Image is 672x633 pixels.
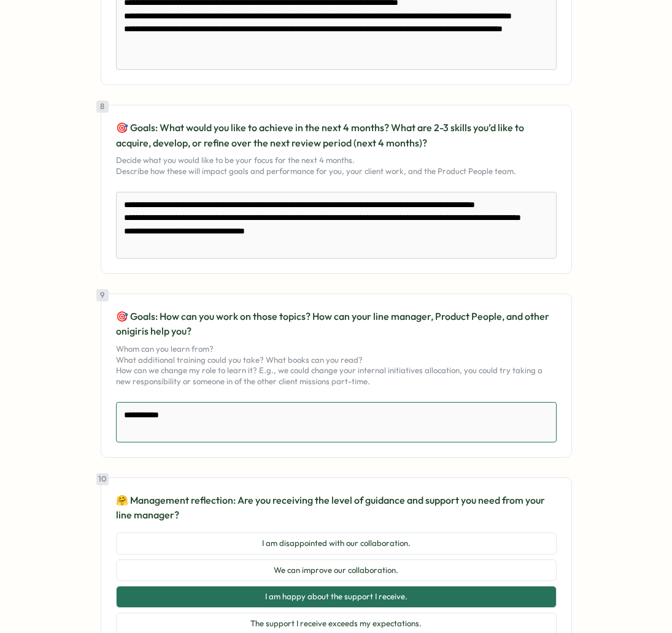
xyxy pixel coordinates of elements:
p: 🤗 Management reflection: Are you receiving the level of guidance and support you need from your l... [116,493,557,523]
button: I am happy about the support I receive. [116,586,557,608]
button: I am disappointed with our collaboration. [116,533,557,555]
div: 10 [96,473,109,485]
div: 8 [96,100,109,113]
p: 🎯 Goals: How can you work on those topics? How can your line manager, Product People, and other o... [116,309,557,339]
p: Whom can you learn from? What additional training could you take? What books can you read? How ca... [116,344,557,387]
div: 9 [96,289,109,301]
p: Decide what you would like to be your focus for the next 4 months. Describe how these will impact... [116,155,557,176]
p: 🎯 Goals: What would you like to achieve in the next 4 months? What are 2-3 skills you’d like to a... [116,120,557,151]
button: We can improve our collaboration. [116,559,557,582]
